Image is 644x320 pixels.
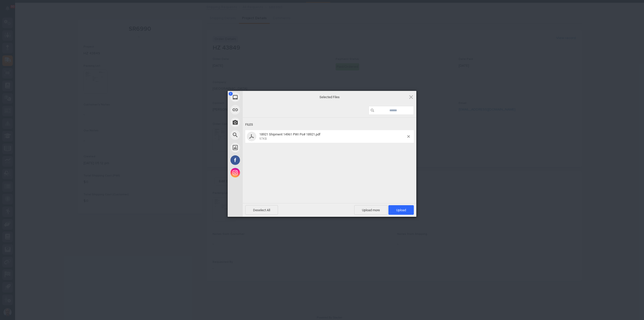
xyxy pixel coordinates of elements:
[229,92,233,96] span: 1
[228,116,288,129] div: Take Photo
[228,141,288,154] div: Unsplash
[279,95,380,99] span: Selected Files
[259,132,320,136] span: 18921 Shipment 14961 PWI Po# 18921.pdf
[228,166,288,179] div: Instagram
[228,103,288,116] div: Link (URL)
[354,205,388,215] span: Upload more
[245,120,414,129] div: Files
[259,137,267,140] span: 97KB
[228,91,288,103] div: My Device
[408,94,414,100] span: Click here or hit ESC to close picker
[228,154,288,166] div: Facebook
[388,205,414,215] span: Upload
[228,129,288,141] div: Web Search
[245,205,278,215] span: Deselect All
[258,132,407,141] span: 18921 Shipment 14961 PWI Po# 18921.pdf
[396,208,406,212] span: Upload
